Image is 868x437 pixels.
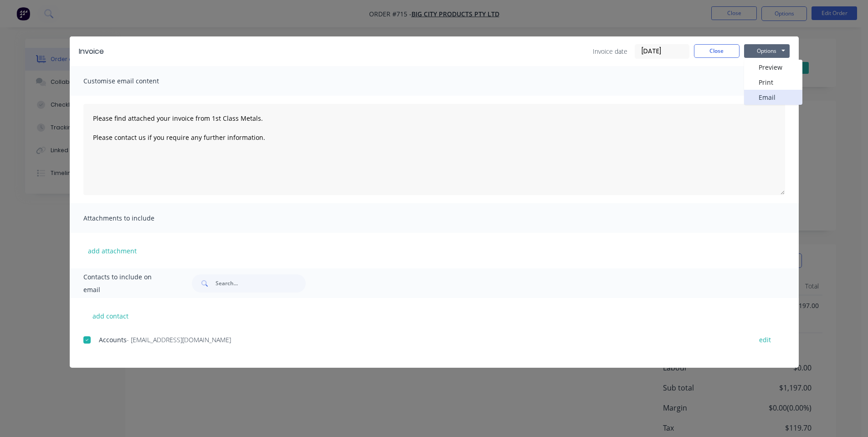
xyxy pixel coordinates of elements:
[593,46,627,56] span: Invoice date
[79,46,104,57] div: Invoice
[83,75,184,87] span: Customise email content
[83,309,138,323] button: add contact
[754,334,776,346] button: edit
[127,335,231,344] span: - [EMAIL_ADDRESS][DOMAIN_NAME]
[83,244,141,257] button: add attachment
[216,274,306,293] input: Search...
[694,44,740,58] button: Close
[99,335,127,344] span: Accounts
[744,60,802,75] button: Preview
[83,104,785,195] textarea: Please find attached your invoice from 1st Class Metals. Please contact us if you require any fur...
[83,212,184,225] span: Attachments to include
[744,44,790,58] button: Options
[744,90,802,105] button: Email
[744,75,802,90] button: Print
[83,271,169,296] span: Contacts to include on email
